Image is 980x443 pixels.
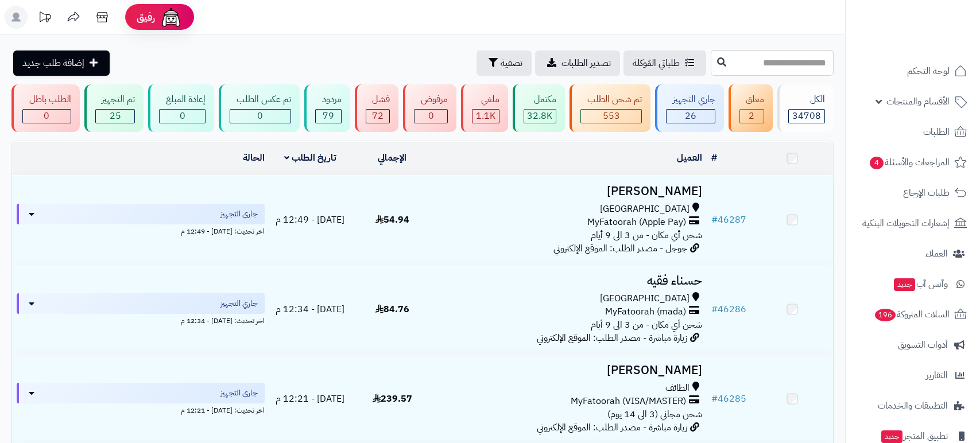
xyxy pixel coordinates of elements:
a: فشل 72 [353,84,401,132]
span: # [711,302,718,316]
span: 26 [685,109,696,123]
div: اخر تحديث: [DATE] - 12:21 م [17,403,265,415]
span: إضافة طلب جديد [22,56,84,70]
span: طلبات الإرجاع [903,185,950,201]
div: 72 [366,110,390,123]
a: مردود 79 [302,84,353,132]
span: 239.57 [373,392,412,406]
div: 79 [316,110,341,123]
a: طلباتي المُوكلة [623,50,706,76]
div: معلق [739,93,765,106]
div: 553 [581,110,641,123]
a: الحالة [243,151,265,165]
div: تم عكس الطلب [230,93,291,106]
a: الإجمالي [378,151,406,165]
a: جاري التجهيز 26 [653,84,726,132]
a: مكتمل 32.8K [510,84,568,132]
span: تصدير الطلبات [561,56,611,70]
span: 4 [869,156,884,170]
a: وآتس آبجديد [853,270,973,298]
h3: [PERSON_NAME] [438,364,702,377]
a: العميل [677,151,702,165]
span: 0 [44,109,49,123]
div: الكل [788,93,825,106]
div: الطلب باطل [22,93,71,106]
span: [DATE] - 12:34 م [276,302,344,316]
a: #46286 [711,302,746,316]
a: طلبات الإرجاع [853,179,973,207]
a: تم شحن الطلب 553 [567,84,653,132]
span: جاري التجهيز [220,208,258,220]
span: 196 [874,308,897,322]
span: التقارير [926,367,948,383]
a: ملغي 1.1K [459,84,510,132]
a: العملاء [853,240,973,267]
img: logo-2.png [902,9,969,33]
span: إشعارات التحويلات البنكية [862,215,950,231]
div: مرفوض [414,93,448,106]
div: اخر تحديث: [DATE] - 12:34 م [17,314,265,326]
a: إشعارات التحويلات البنكية [853,209,973,237]
span: 84.76 [375,302,409,316]
span: طلباتي المُوكلة [633,56,680,70]
a: التقارير [853,362,973,389]
a: #46287 [711,213,746,227]
div: إعادة المبلغ [159,93,206,106]
div: مكتمل [524,93,557,106]
img: ai-face.png [160,6,183,29]
div: 1135 [472,110,499,123]
a: التطبيقات والخدمات [853,392,973,419]
span: شحن مجاني (3 الى 14 يوم) [607,407,702,421]
a: الطلب باطل 0 [9,84,82,132]
a: السلات المتروكة196 [853,301,973,328]
a: #46285 [711,392,746,406]
div: 26 [667,110,715,123]
span: جاري التجهيز [220,387,258,399]
span: 54.94 [375,213,409,227]
span: الأقسام والمنتجات [886,94,950,110]
h3: حسناء فقيه [438,274,702,287]
div: 2 [740,110,764,123]
span: [DATE] - 12:21 م [276,392,344,406]
span: 0 [428,109,434,123]
div: جاري التجهيز [666,93,715,106]
span: 2 [749,109,754,123]
span: الطائف [665,382,690,395]
div: 0 [415,110,447,123]
span: تصفية [501,56,522,70]
span: [DATE] - 12:49 م [276,213,344,227]
a: مرفوض 0 [401,84,459,132]
h3: [PERSON_NAME] [438,185,702,198]
span: 34708 [792,109,821,123]
span: أدوات التسويق [898,337,948,353]
span: MyFatoorah (VISA/MASTER) [571,395,686,408]
div: فشل [366,93,390,106]
div: ملغي [472,93,499,106]
span: لوحة التحكم [907,63,950,79]
div: تم التجهيز [95,93,135,106]
a: تصدير الطلبات [535,50,620,76]
span: MyFatoorah (Apple Pay) [587,216,686,229]
span: جديد [881,430,902,443]
a: # [711,151,717,165]
a: إضافة طلب جديد [13,50,110,76]
div: 25 [96,110,135,123]
div: 32816 [524,110,556,123]
span: جديد [894,278,915,291]
span: # [711,392,718,406]
span: السلات المتروكة [874,306,950,322]
a: إعادة المبلغ 0 [146,84,216,132]
span: 0 [180,109,185,123]
span: # [711,213,718,227]
span: 72 [372,109,384,123]
span: زيارة مباشرة - مصدر الطلب: الموقع الإلكتروني [537,421,687,434]
a: أدوات التسويق [853,331,973,359]
span: 32.8K [527,109,552,123]
span: شحن أي مكان - من 3 الى 9 أيام [591,228,702,242]
div: اخر تحديث: [DATE] - 12:49 م [17,224,265,236]
span: [GEOGRAPHIC_DATA] [600,292,690,305]
a: الكل34708 [775,84,836,132]
span: جاري التجهيز [220,298,258,309]
span: الطلبات [923,124,950,140]
span: 25 [110,109,121,123]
